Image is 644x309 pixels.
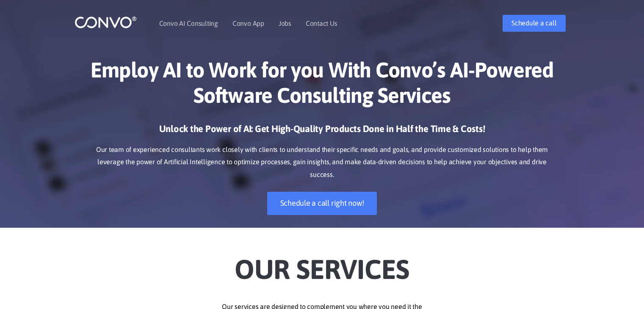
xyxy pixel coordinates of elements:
[87,57,557,114] h1: Employ AI to Work for you With Convo’s AI-Powered Software Consulting Services
[232,20,264,27] a: Convo App
[87,240,557,288] h2: Our Services
[159,20,218,27] a: Convo AI Consulting
[87,123,557,141] h3: Unlock the Power of AI: Get High-Quality Products Done in Half the Time & Costs!
[279,20,291,27] a: Jobs
[87,143,557,182] p: Our team of experienced consultants work closely with clients to understand their specific needs ...
[503,15,565,32] a: Schedule a call
[75,16,137,29] img: logo_1.png
[306,20,337,27] a: Contact Us
[267,192,377,215] a: Schedule a call right now!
